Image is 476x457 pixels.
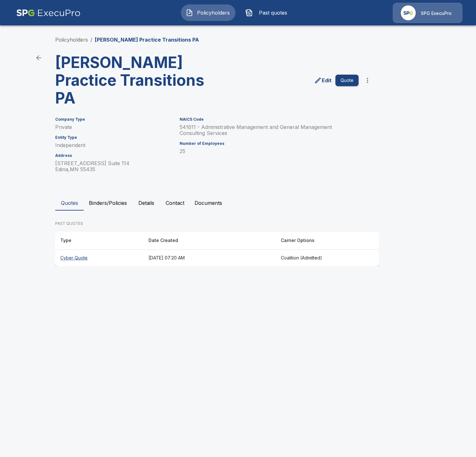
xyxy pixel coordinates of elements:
[16,3,81,23] img: AA Logo
[90,36,92,44] li: /
[55,142,172,148] p: Independent
[55,117,172,122] h6: Company Type
[255,9,290,17] span: Past quotes
[276,232,379,250] th: Carrier Options
[393,3,462,23] a: Agency IconSPG ExecuPro
[241,4,295,21] button: Past quotes IconPast quotes
[55,250,143,266] th: Cyber Quote
[55,36,199,44] nav: breadcrumb
[55,135,172,140] h6: Entity Type
[55,195,421,211] div: policyholder tabs
[189,195,227,211] button: Documents
[84,195,132,211] button: Binders/Policies
[180,141,359,146] h6: Number of Employees
[95,36,199,44] p: [PERSON_NAME] Practice Transitions PA
[322,77,332,84] p: Edit
[401,5,416,20] img: Agency Icon
[55,153,172,158] h6: Address
[361,74,374,87] button: more
[276,250,379,266] th: Coalition (Admitted)
[186,9,193,17] img: Policyholders Icon
[421,10,452,17] p: SPG ExecuPro
[143,232,276,250] th: Date Created
[55,195,84,211] button: Quotes
[55,54,212,107] h3: [PERSON_NAME] Practice Transitions PA
[313,75,333,85] a: edit
[143,250,276,266] th: [DATE] 07:20 AM
[55,37,88,43] a: Policyholders
[245,9,253,17] img: Past quotes Icon
[55,232,143,250] th: Type
[180,117,359,122] h6: NAICS Code
[196,9,231,17] span: Policyholders
[55,124,172,130] p: Private
[335,75,359,86] button: Quote
[180,148,359,154] p: 25
[55,221,379,226] p: PAST QUOTES
[132,195,161,211] button: Details
[180,124,359,136] p: 541611 - Administrative Management and General Management Consulting Services
[161,195,189,211] button: Contact
[32,51,45,64] a: back
[55,160,172,172] p: [STREET_ADDRESS] Suite 114 Edina , MN 55435
[55,232,379,266] table: responsive table
[181,4,235,21] button: Policyholders IconPolicyholders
